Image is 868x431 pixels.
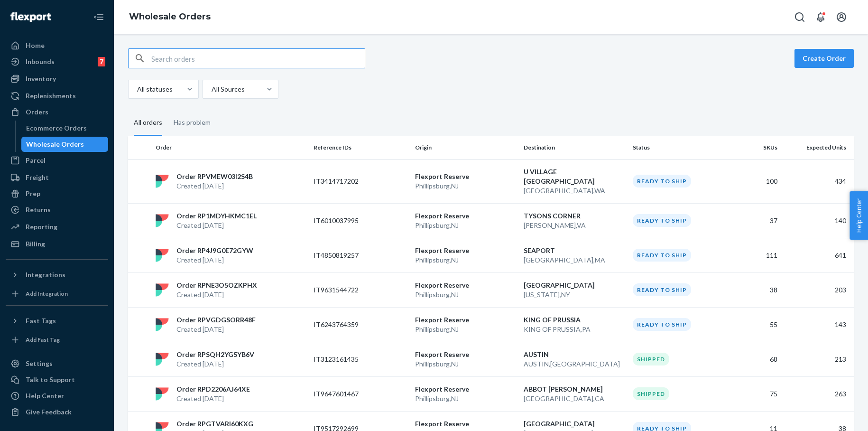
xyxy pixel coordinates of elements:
td: 38 [730,272,781,307]
p: Order RPSQH2YG5YB6V [176,350,254,359]
p: Flexport Reserve [415,384,517,394]
div: Ecommerce Orders [26,123,87,133]
p: Created [DATE] [176,359,254,369]
p: Phillipsburg , NJ [415,221,517,230]
p: Created [DATE] [176,394,250,403]
img: flexport logo [156,353,169,366]
div: Returns [26,205,51,215]
div: Shipped [633,387,669,400]
p: U VILLAGE [GEOGRAPHIC_DATA] [524,167,625,186]
a: Freight [6,170,108,185]
div: Orders [26,107,48,117]
div: Replenishments [26,91,76,101]
p: Flexport Reserve [415,281,517,290]
a: Add Fast Tag [6,332,108,347]
img: flexport logo [156,283,169,297]
p: AUSTIN [524,350,625,359]
td: 263 [781,376,854,411]
p: Flexport Reserve [415,350,517,359]
div: Inventory [26,74,56,84]
p: IT9631544722 [314,285,389,295]
div: Has problem [174,110,211,135]
button: Open notifications [811,8,830,27]
td: 111 [730,238,781,272]
p: Created [DATE] [176,181,253,191]
p: Order RPGTVARI60KXG [176,419,253,429]
p: [PERSON_NAME] , VA [524,221,625,230]
a: Prep [6,186,108,201]
p: Order RP1MDYHKMC1EL [176,211,257,221]
a: Inbounds7 [6,54,108,69]
a: Replenishments [6,88,108,103]
p: [US_STATE] , NY [524,290,625,300]
a: Help Center [6,388,108,403]
p: Flexport Reserve [415,246,517,255]
button: Fast Tags [6,313,108,328]
button: Open account menu [832,8,851,27]
img: flexport logo [156,214,169,227]
p: IT9647601467 [314,389,389,399]
p: KING OF PRUSSIA [524,315,625,325]
a: Returns [6,202,108,217]
p: Created [DATE] [176,221,257,230]
th: Destination [520,136,629,159]
p: [GEOGRAPHIC_DATA] , WA [524,186,625,196]
th: SKUs [730,136,781,159]
td: 37 [730,203,781,238]
p: Order RPD2206AJ64XE [176,384,250,394]
td: 75 [730,376,781,411]
div: Parcel [26,156,46,165]
div: Add Fast Tag [26,336,60,344]
div: Give Feedback [26,407,72,417]
span: Support [20,7,54,15]
div: Ready to ship [633,318,691,331]
div: Ready to ship [633,214,691,227]
td: 100 [730,159,781,203]
div: Prep [26,189,40,198]
p: Phillipsburg , NJ [415,290,517,300]
a: Settings [6,356,108,371]
div: Add Integration [26,290,68,298]
input: All statuses [136,84,137,94]
p: ABBOT [PERSON_NAME] [524,384,625,394]
p: [GEOGRAPHIC_DATA] [524,419,625,429]
a: Orders [6,104,108,120]
div: All orders [134,110,162,136]
img: Flexport logo [10,12,51,22]
p: IT6010037995 [314,216,389,225]
p: Created [DATE] [176,325,256,334]
a: Add Integration [6,286,108,301]
img: flexport logo [156,387,169,401]
div: Shipped [633,353,669,365]
td: 55 [730,307,781,342]
p: Order RPVGDGSORR48F [176,315,256,325]
div: Inbounds [26,57,55,66]
div: Home [26,41,45,50]
button: Open Search Box [790,8,809,27]
div: Talk to Support [26,375,75,384]
div: Settings [26,359,53,368]
p: Phillipsburg , NJ [415,181,517,191]
button: Talk to Support [6,372,108,387]
p: SEAPORT [524,246,625,255]
button: Create Order [794,49,854,68]
p: Flexport Reserve [415,211,517,221]
button: Give Feedback [6,404,108,420]
p: [GEOGRAPHIC_DATA] [524,281,625,290]
p: IT4850819257 [314,251,389,260]
a: Ecommerce Orders [21,121,109,136]
p: [GEOGRAPHIC_DATA] , MA [524,255,625,265]
div: Wholesale Orders [26,140,84,149]
th: Origin [411,136,520,159]
p: IT3123161435 [314,355,389,364]
input: Search orders [151,49,365,68]
button: Integrations [6,267,108,282]
th: Order [152,136,310,159]
ol: breadcrumbs [121,3,218,31]
p: Order RP4J9G0E72GYW [176,246,253,255]
td: 140 [781,203,854,238]
div: Billing [26,239,45,249]
p: Order RPNE3O5OZKPHX [176,281,257,290]
th: Status [629,136,730,159]
p: Created [DATE] [176,255,253,265]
